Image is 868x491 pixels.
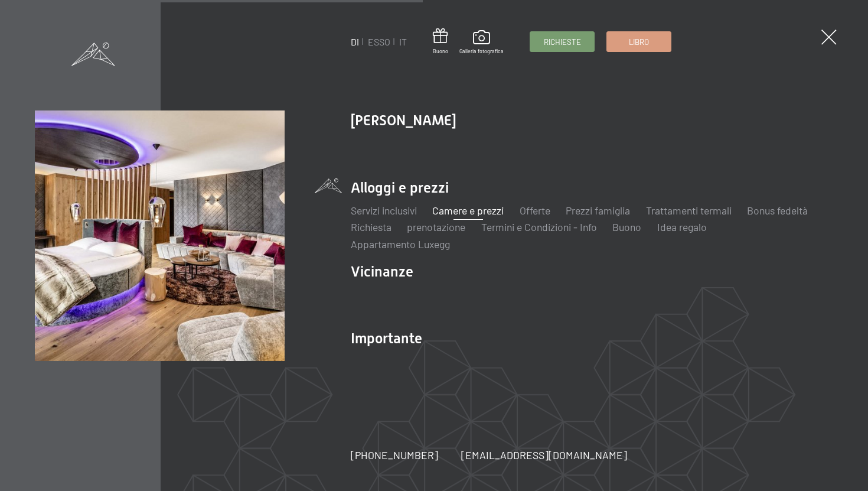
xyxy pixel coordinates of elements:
a: ESSO [368,36,390,47]
a: Termini e Condizioni - Info [481,220,597,233]
a: Appartamento Luxegg [351,238,450,251]
font: Galleria fotografica [460,48,504,54]
a: Buono [613,220,642,233]
font: Libro [629,37,649,47]
a: [PHONE_NUMBER] [351,448,438,463]
a: Libro [607,32,671,51]
font: Buono [433,48,448,54]
a: Trattamenti termali [646,204,732,217]
a: Idea regalo [657,220,707,233]
a: IT [399,36,407,47]
font: Richieste [544,37,581,47]
a: Offerte [520,204,550,217]
a: Richieste [531,32,595,51]
font: [EMAIL_ADDRESS][DOMAIN_NAME] [461,448,627,461]
a: [EMAIL_ADDRESS][DOMAIN_NAME] [461,448,627,463]
a: Camere e prezzi [433,204,504,217]
a: Buono [433,28,448,55]
a: Servizi inclusivi [351,204,417,217]
a: Prezzi famiglia [566,204,631,217]
a: prenotazione [407,220,466,233]
a: Galleria fotografica [460,30,504,55]
font: [PHONE_NUMBER] [351,448,438,461]
a: Bonus fedeltà [747,204,808,217]
a: Richiesta [351,220,391,233]
a: DI [351,36,359,47]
